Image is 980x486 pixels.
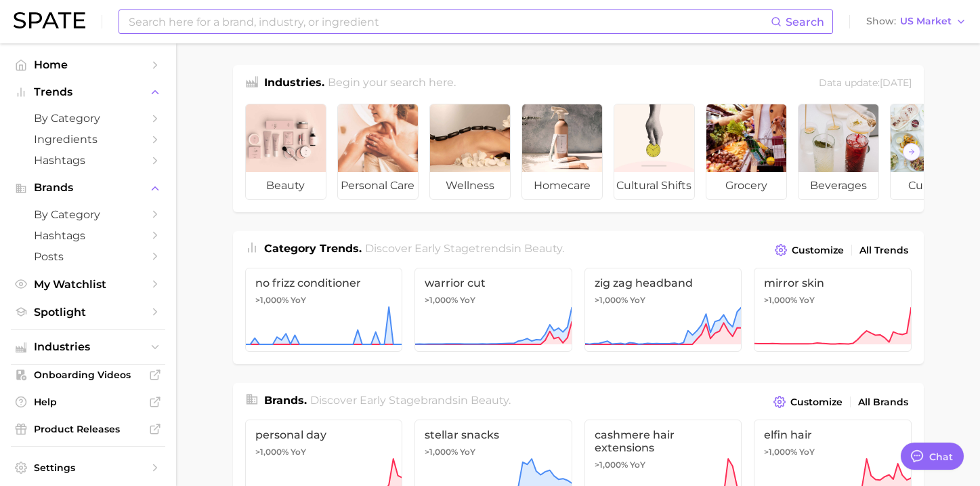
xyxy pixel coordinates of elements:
[264,394,307,407] span: Brands .
[891,172,971,199] span: culinary
[595,295,628,305] span: >1,000%
[425,428,562,441] span: stellar snacks
[521,104,603,200] a: homecare
[11,419,165,439] a: Product Releases
[770,392,845,411] button: Customize
[11,82,165,102] button: Trends
[34,86,142,98] span: Trends
[524,242,562,255] span: beauty
[11,178,165,198] button: Brands
[786,16,824,28] span: Search
[338,172,418,199] span: personal care
[264,242,362,255] span: Category Trends .
[328,75,456,93] h2: Begin your search here.
[11,150,165,171] a: Hashtags
[337,104,419,200] a: personal care
[798,172,878,199] span: beverages
[11,225,165,246] a: Hashtags
[291,447,306,458] span: YoY
[255,295,289,305] span: >1,000%
[798,104,879,200] a: beverages
[819,75,912,93] div: Data update: [DATE]
[595,277,732,289] span: zig zag headband
[414,268,572,352] a: warrior cut>1,000% YoY
[858,397,908,408] span: All Brands
[584,268,742,352] a: zig zag headband>1,000% YoY
[630,460,645,470] span: YoY
[425,295,458,305] span: >1,000%
[706,172,786,199] span: grocery
[799,295,815,306] span: YoY
[34,278,142,291] span: My Watchlist
[11,108,165,129] a: by Category
[614,104,695,200] a: cultural shifts
[890,104,971,200] a: culinary
[34,58,142,71] span: Home
[365,242,564,255] span: Discover Early Stage trends in .
[34,182,142,194] span: Brands
[246,172,326,199] span: beauty
[799,447,815,458] span: YoY
[310,394,511,407] span: Discover Early Stage brands in .
[11,458,165,478] a: Settings
[264,75,324,93] h1: Industries.
[706,104,787,200] a: grocery
[630,295,645,306] span: YoY
[522,172,602,199] span: homecare
[11,54,165,75] a: Home
[34,396,142,408] span: Help
[34,250,142,263] span: Posts
[863,13,970,31] button: ShowUS Market
[859,245,908,256] span: All Trends
[34,341,142,353] span: Industries
[245,104,326,200] a: beauty
[34,133,142,146] span: Ingredients
[11,274,165,295] a: My Watchlist
[425,447,458,457] span: >1,000%
[255,447,289,457] span: >1,000%
[764,277,901,289] span: mirror skin
[856,241,912,260] a: All Trends
[11,337,165,357] button: Industries
[764,447,797,457] span: >1,000%
[595,460,628,470] span: >1,000%
[855,393,912,411] a: All Brands
[34,208,142,221] span: by Category
[792,245,844,256] span: Customize
[900,18,952,25] span: US Market
[11,302,165,323] a: Spotlight
[11,392,165,412] a: Help
[11,246,165,267] a: Posts
[764,428,901,441] span: elfin hair
[764,295,797,305] span: >1,000%
[14,12,85,28] img: SPATE
[245,268,403,352] a: no frizz conditioner>1,000% YoY
[34,462,142,474] span: Settings
[460,447,475,458] span: YoY
[771,241,847,260] button: Customize
[790,397,843,408] span: Customize
[471,394,509,407] span: beauty
[127,10,771,33] input: Search here for a brand, industry, or ingredient
[11,129,165,150] a: Ingredients
[460,295,475,306] span: YoY
[34,154,142,167] span: Hashtags
[255,277,393,289] span: no frizz conditioner
[866,18,896,25] span: Show
[903,143,920,161] button: Scroll Right
[754,268,912,352] a: mirror skin>1,000% YoY
[11,365,165,385] a: Onboarding Videos
[291,295,306,306] span: YoY
[614,172,694,199] span: cultural shifts
[425,277,562,289] span: warrior cut
[34,306,142,319] span: Spotlight
[34,423,142,435] span: Product Releases
[34,369,142,381] span: Onboarding Videos
[255,428,393,441] span: personal day
[595,428,732,454] span: cashmere hair extensions
[429,104,511,200] a: wellness
[34,229,142,242] span: Hashtags
[430,172,510,199] span: wellness
[11,204,165,225] a: by Category
[34,112,142,125] span: by Category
